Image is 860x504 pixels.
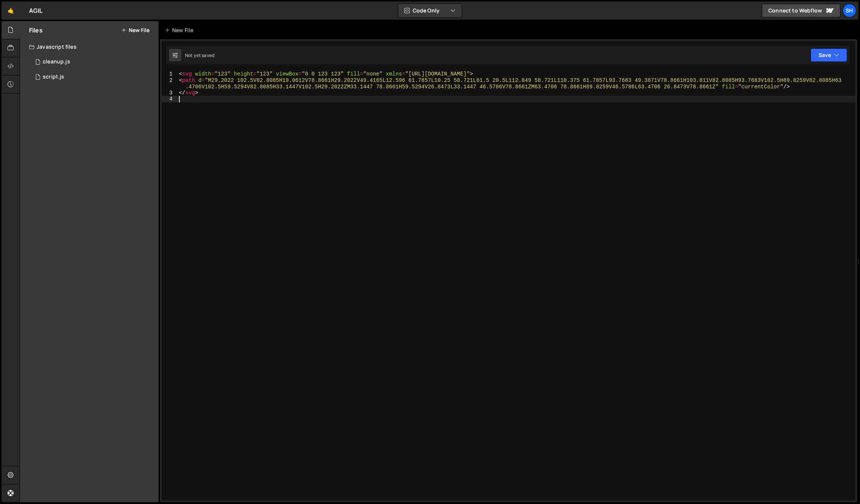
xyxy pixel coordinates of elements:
div: 1 [162,71,177,77]
a: Sh [843,4,856,17]
div: cleanup.js [43,59,70,65]
div: 16486/44683.js [29,54,159,69]
div: Javascript files [20,39,159,54]
div: Not yet saved [185,52,214,59]
button: New File [121,27,149,33]
a: Connect to Webflow [762,4,840,17]
button: Save [811,48,847,62]
div: 3 [162,90,177,96]
div: 16486/44682.js [29,69,159,85]
div: New File [165,26,196,34]
a: 🤙 [2,2,20,20]
h2: Files [29,26,43,34]
div: 4 [162,96,177,102]
button: Code Only [398,4,462,17]
div: script.js [43,74,64,80]
div: AGIL [29,6,43,15]
div: 2 [162,77,177,90]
